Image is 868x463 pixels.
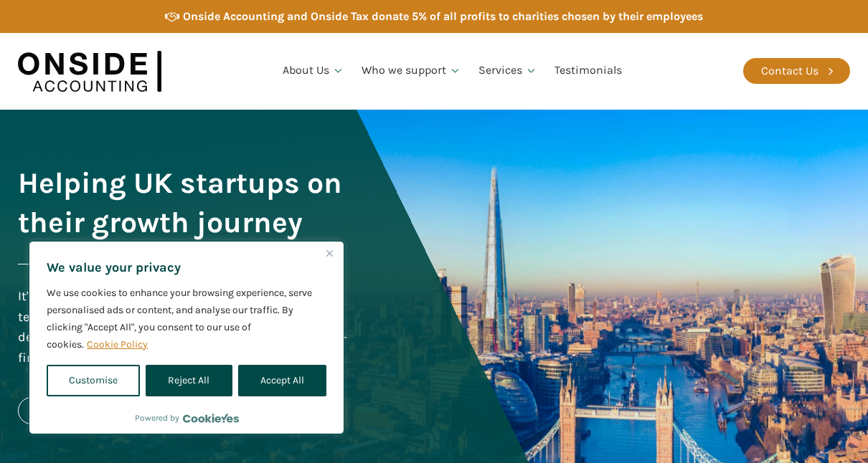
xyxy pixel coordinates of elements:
button: Reject All [146,365,232,396]
img: Onside Accounting [18,44,161,99]
div: It's Onside's mission to empower the growth of technology startups through expert financial guida... [18,286,351,368]
a: Who we support [353,47,470,95]
a: Cookie Policy [86,338,148,351]
div: Powered by [135,411,239,425]
a: Testimonials [546,47,631,95]
a: Contact Us [743,58,850,84]
img: Close [326,250,333,257]
div: Contact Us [761,62,819,80]
a: Learn More [18,397,123,424]
div: Onside Accounting and Onside Tax donate 5% of all profits to charities chosen by their employees [183,7,703,26]
a: Services [470,47,546,95]
a: Visit CookieYes website [183,414,239,423]
button: Close [321,244,338,262]
a: About Us [274,47,353,95]
div: We value your privacy [29,241,344,434]
button: Customise [47,365,140,396]
p: We value your privacy [47,259,326,276]
p: We use cookies to enhance your browsing experience, serve personalised ads or content, and analys... [47,285,326,353]
h1: Helping UK startups on their growth journey [18,163,351,242]
button: Accept All [238,365,326,396]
